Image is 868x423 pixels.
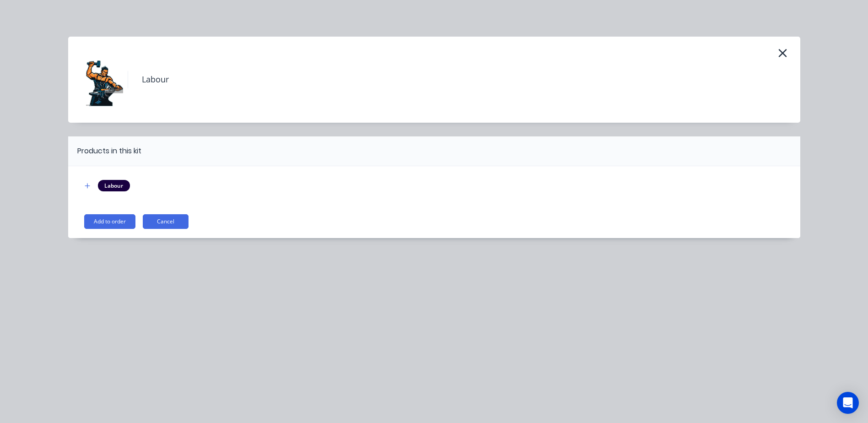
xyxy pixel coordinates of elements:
[98,180,130,191] div: Labour
[143,214,189,229] button: Cancel
[84,214,135,229] button: Add to order
[837,392,859,414] div: Open Intercom Messenger
[77,146,141,157] div: Products in this kit
[128,71,169,88] h4: Labour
